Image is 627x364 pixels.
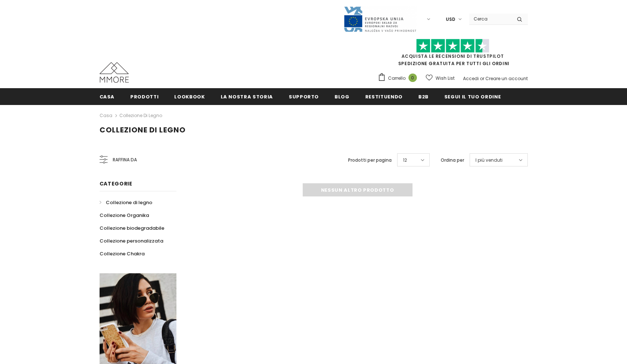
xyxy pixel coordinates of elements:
label: Ordina per [441,157,464,164]
span: La nostra storia [221,93,273,100]
span: Raffina da [113,156,137,164]
a: Acquista le recensioni di TrustPilot [402,53,504,59]
a: Collezione di legno [100,196,152,209]
a: Carrello 0 [378,73,421,84]
span: I più venduti [475,157,503,164]
span: Casa [100,93,115,100]
a: Segui il tuo ordine [444,88,501,105]
a: Casa [100,111,112,120]
a: Prodotti [130,88,158,105]
span: USD [446,16,455,23]
span: B2B [418,93,429,100]
span: Categorie [100,180,133,187]
label: Prodotti per pagina [348,157,392,164]
span: SPEDIZIONE GRATUITA PER TUTTI GLI ORDINI [378,42,528,67]
span: Collezione Organika [100,212,149,219]
a: Collezione Chakra [100,247,145,260]
span: Collezione personalizzata [100,237,163,244]
span: Lookbook [174,93,205,100]
a: Creare un account [485,75,528,82]
a: Casa [100,88,115,105]
span: or [480,75,484,82]
span: Wish List [436,75,455,82]
img: Casi MMORE [100,62,129,83]
span: Collezione di legno [106,199,152,206]
a: Lookbook [174,88,205,105]
a: Collezione di legno [119,112,162,119]
img: Fidati di Pilot Stars [416,39,489,53]
span: Collezione Chakra [100,250,145,257]
span: Collezione biodegradabile [100,225,164,232]
a: Wish List [426,72,455,85]
span: 0 [408,74,417,82]
span: Carrello [388,75,406,82]
img: Javni Razpis [343,6,417,33]
span: Prodotti [130,93,158,100]
a: Collezione biodegradabile [100,222,164,234]
span: Segui il tuo ordine [444,93,501,100]
span: 12 [403,157,407,164]
a: Blog [335,88,350,105]
a: Accedi [463,75,479,82]
a: Collezione personalizzata [100,234,163,247]
a: B2B [418,88,429,105]
span: supporto [289,93,319,100]
a: Restituendo [365,88,403,105]
a: Javni Razpis [343,16,417,22]
span: Collezione di legno [100,125,186,135]
a: La nostra storia [221,88,273,105]
a: supporto [289,88,319,105]
span: Blog [335,93,350,100]
a: Collezione Organika [100,209,149,222]
span: Restituendo [365,93,403,100]
input: Search Site [469,14,511,24]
